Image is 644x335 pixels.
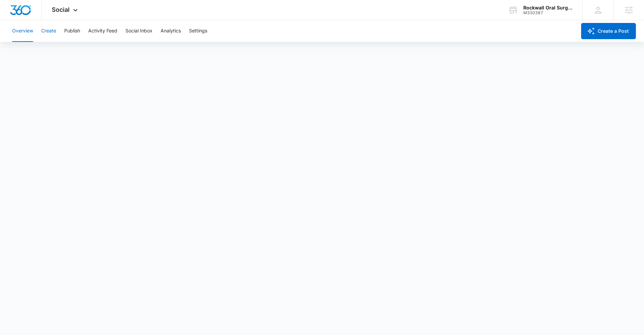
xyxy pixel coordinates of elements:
div: account id [523,10,573,15]
button: Overview [12,20,33,42]
button: Activity Feed [88,20,117,42]
button: Analytics [161,20,181,42]
span: Social [52,6,70,13]
button: Create [41,20,56,42]
button: Settings [189,20,207,42]
div: account name [523,5,573,10]
button: Create a Post [581,23,636,39]
button: Social Inbox [125,20,152,42]
button: Publish [64,20,80,42]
